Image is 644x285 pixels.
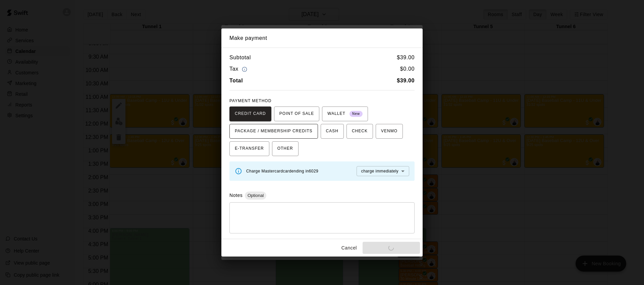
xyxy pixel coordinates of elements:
span: charge immediately [361,169,398,173]
span: OTHER [277,143,293,154]
span: New [350,110,363,119]
span: E-TRANSFER [235,143,264,154]
span: VENMO [381,126,397,137]
button: PACKAGE / MEMBERSHIP CREDITS [229,124,318,139]
button: CASH [321,124,344,139]
h6: Tax [229,65,249,74]
b: $ 39.00 [397,78,415,83]
h6: Subtotal [229,53,251,62]
span: PACKAGE / MEMBERSHIP CREDITS [235,126,313,137]
button: Cancel [338,242,360,254]
span: WALLET [327,109,363,119]
span: POINT OF SALE [279,109,314,119]
span: CASH [326,126,338,137]
span: Charge Mastercard card ending in 6029 [246,169,318,173]
b: Total [229,78,243,83]
h6: $ 0.00 [400,65,415,74]
span: CREDIT CARD [235,109,266,119]
button: OTHER [272,141,299,156]
label: Notes [229,193,243,198]
button: CREDIT CARD [229,106,271,121]
span: CHECK [352,126,368,137]
span: PAYMENT METHOD [229,98,271,103]
button: VENMO [376,124,403,139]
button: CHECK [346,124,373,139]
h6: $ 39.00 [397,53,415,62]
button: WALLET New [322,106,368,121]
span: Optional [245,193,266,198]
button: E-TRANSFER [229,141,269,156]
button: POINT OF SALE [274,106,319,121]
h2: Make payment [221,28,423,48]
